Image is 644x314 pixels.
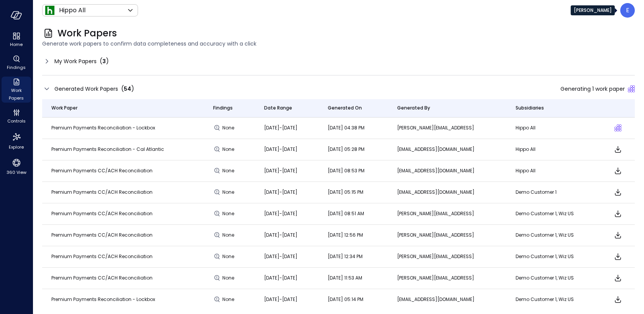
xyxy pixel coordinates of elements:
[2,107,31,126] div: Controls
[328,124,365,131] span: [DATE] 04:38 PM
[613,188,623,197] span: Download
[102,57,106,65] span: 3
[222,296,236,303] span: None
[7,117,26,125] span: Controls
[397,231,497,239] p: [PERSON_NAME][EMAIL_ADDRESS]
[222,146,236,153] span: None
[328,104,362,112] span: Generated On
[264,167,297,174] span: [DATE]-[DATE]
[51,253,153,260] span: Premium Payments CC/ACH Reconciliation
[516,104,544,112] span: Subsidiaries
[2,77,31,103] div: Work Papers
[397,104,430,112] span: Generated By
[560,85,625,93] span: Generating 1 work paper
[613,273,623,283] span: Download
[9,143,24,151] span: Explore
[222,253,236,260] span: None
[2,156,31,177] div: 360 View
[397,124,497,132] p: [PERSON_NAME][EMAIL_ADDRESS]
[51,232,153,238] span: Premium Payments CC/ACH Reconciliation
[328,275,362,281] span: [DATE] 11:53 AM
[264,253,297,260] span: [DATE]-[DATE]
[516,146,592,153] p: Hippo All
[516,210,592,218] p: Demo Customer 1, Wiz US
[328,253,363,260] span: [DATE] 12:34 PM
[613,209,623,218] span: Download
[516,253,592,260] p: Demo Customer 1, Wiz US
[264,146,297,152] span: [DATE]-[DATE]
[7,64,26,71] span: Findings
[264,189,297,195] span: [DATE]-[DATE]
[7,168,26,176] span: 360 View
[54,85,118,93] span: Generated Work Papers
[397,146,497,153] p: [EMAIL_ADDRESS][DOMAIN_NAME]
[613,166,623,175] span: Download
[397,296,497,303] p: [EMAIL_ADDRESS][DOMAIN_NAME]
[571,5,615,15] div: [PERSON_NAME]
[100,57,109,66] div: ( )
[51,296,155,303] span: Premium Payments Reconciliation - Lockbox
[222,274,236,282] span: None
[45,6,54,15] img: Icon
[222,188,236,196] span: None
[5,87,28,102] span: Work Papers
[51,146,164,152] span: Premium Payments Reconciliation - Cal Atlantic
[222,231,236,239] span: None
[264,275,297,281] span: [DATE]-[DATE]
[51,189,153,195] span: Premium Payments CC/ACH Reconciliation
[264,210,297,217] span: [DATE]-[DATE]
[516,167,592,175] p: Hippo All
[328,167,365,174] span: [DATE] 08:53 PM
[264,124,297,131] span: [DATE]-[DATE]
[516,274,592,282] p: Demo Customer 1, Wiz US
[51,210,153,217] span: Premium Payments CC/ACH Reconciliation
[397,274,497,282] p: [PERSON_NAME][EMAIL_ADDRESS]
[397,188,497,196] p: [EMAIL_ADDRESS][DOMAIN_NAME]
[516,231,592,239] p: Demo Customer 1, Wiz US
[516,296,592,303] p: Demo Customer 1, Wiz US
[328,210,364,217] span: [DATE] 08:51 AM
[2,54,31,72] div: Findings
[397,253,497,260] p: [PERSON_NAME][EMAIL_ADDRESS]
[620,3,635,18] div: Eleanor Yehudai
[328,146,365,152] span: [DATE] 05:28 PM
[58,27,117,39] span: Work Papers
[614,124,621,131] div: Generating work paper
[264,104,292,112] span: Date Range
[613,252,623,261] span: Download
[516,124,592,132] p: Hippo All
[264,296,297,303] span: [DATE]-[DATE]
[59,6,85,15] p: Hippo All
[51,104,77,112] span: Work Paper
[613,295,623,304] span: Download
[613,145,623,154] span: Download
[628,85,635,92] div: Sliding puzzle loader
[328,189,363,195] span: [DATE] 05:15 PM
[397,210,497,218] p: [PERSON_NAME][EMAIL_ADDRESS]
[397,167,497,175] p: [EMAIL_ADDRESS][DOMAIN_NAME]
[264,232,297,238] span: [DATE]-[DATE]
[51,167,153,174] span: Premium Payments CC/ACH Reconciliation
[614,124,621,131] div: Sliding puzzle loader
[516,188,592,196] p: Demo Customer 1
[2,130,31,152] div: Explore
[2,31,31,49] div: Home
[328,232,363,238] span: [DATE] 12:56 PM
[613,231,623,240] span: Download
[124,85,131,93] span: 54
[222,167,236,175] span: None
[42,39,635,48] span: Generate work papers to confirm data completeness and accuracy with a click
[213,104,233,112] span: Findings
[51,275,153,281] span: Premium Payments CC/ACH Reconciliation
[222,210,236,218] span: None
[51,124,155,131] span: Premium Payments Reconciliation - Lockbox
[328,296,363,303] span: [DATE] 05:14 PM
[10,41,23,48] span: Home
[121,84,134,93] div: ( )
[626,6,629,15] p: E
[54,57,97,65] span: My Work Papers
[222,124,236,132] span: None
